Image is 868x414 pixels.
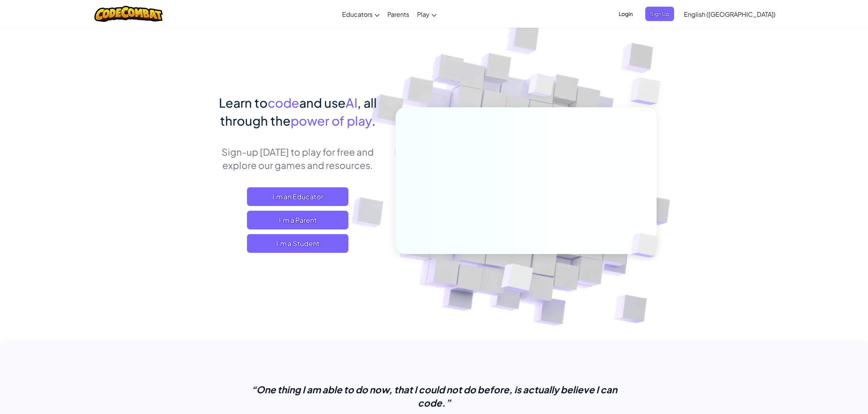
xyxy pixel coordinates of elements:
[614,7,637,21] button: Login
[513,58,570,116] img: Overlap cubes
[247,187,348,206] a: I'm an Educator
[372,113,376,128] span: .
[618,217,676,274] img: Overlap cubes
[247,211,348,229] a: I'm a Parent
[482,247,552,312] img: Overlap cubes
[219,95,268,110] span: Learn to
[338,4,383,25] a: Educators
[299,95,346,110] span: and use
[680,4,779,25] a: English ([GEOGRAPHIC_DATA])
[417,10,430,18] span: Play
[645,7,674,21] button: Sign Up
[239,383,629,409] p: “One thing I am able to do now, that I could not do before, is actually believe I can code.”
[684,10,776,18] span: English ([GEOGRAPHIC_DATA])
[383,4,413,25] a: Parents
[342,10,373,18] span: Educators
[212,145,384,172] p: Sign-up [DATE] to play for free and explore our games and resources.
[413,4,440,25] a: Play
[346,95,357,110] span: AI
[615,59,682,124] img: Overlap cubes
[94,6,163,22] img: CodeCombat logo
[247,234,348,253] button: I'm a Student
[268,95,299,110] span: code
[291,113,372,128] span: power of play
